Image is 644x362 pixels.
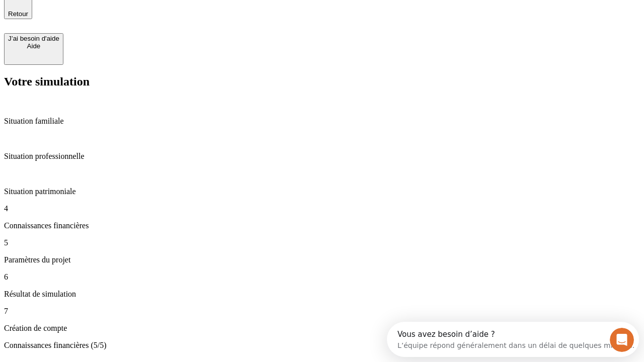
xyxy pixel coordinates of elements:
p: Situation patrimoniale [4,187,640,196]
p: Situation professionnelle [4,152,640,161]
p: Situation familiale [4,117,640,126]
p: Résultat de simulation [4,290,640,299]
p: Création de compte [4,324,640,333]
p: 4 [4,204,640,213]
div: J’ai besoin d'aide [8,35,59,42]
p: Connaissances financières [4,221,640,230]
p: 5 [4,238,640,247]
iframe: Intercom live chat [610,328,634,352]
p: 6 [4,273,640,282]
p: Connaissances financières (5/5) [4,341,640,350]
div: Ouvrir le Messenger Intercom [4,4,277,32]
p: 7 [4,307,640,316]
div: Vous avez besoin d’aide ? [11,9,248,17]
iframe: Intercom live chat discovery launcher [387,322,639,357]
button: J’ai besoin d'aideAide [4,33,63,65]
span: Retour [8,10,28,18]
div: Aide [8,42,59,50]
h2: Votre simulation [4,75,640,88]
p: Paramètres du projet [4,255,640,264]
div: L’équipe répond généralement dans un délai de quelques minutes. [11,17,248,27]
